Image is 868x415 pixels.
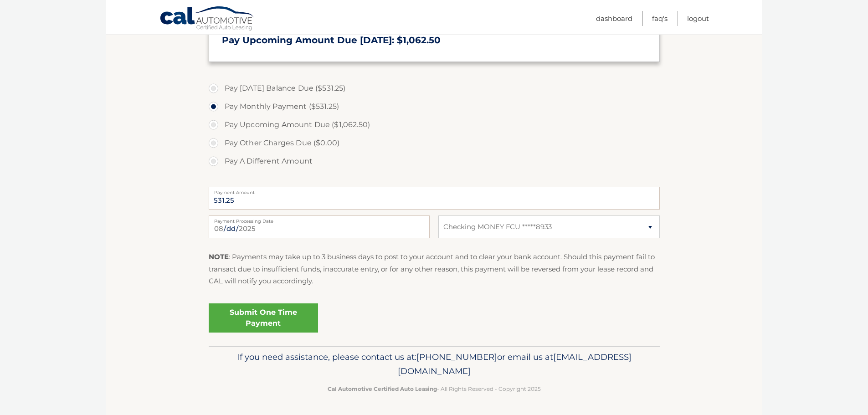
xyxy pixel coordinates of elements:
[215,384,654,394] p: - All Rights Reserved - Copyright 2025
[209,79,660,97] label: Pay [DATE] Balance Due ($531.25)
[209,97,660,116] label: Pay Monthly Payment ($531.25)
[209,187,660,210] input: Payment Amount
[328,385,437,392] strong: Cal Automotive Certified Auto Leasing
[209,134,660,152] label: Pay Other Charges Due ($0.00)
[209,116,660,134] label: Pay Upcoming Amount Due ($1,062.50)
[209,152,660,170] label: Pay A Different Amount
[687,11,709,26] a: Logout
[209,215,430,223] label: Payment Processing Date
[652,11,668,26] a: FAQ's
[159,6,255,32] a: Cal Automotive
[209,303,318,333] a: Submit One Time Payment
[209,215,430,238] input: Payment Date
[209,251,660,287] p: : Payments may take up to 3 business days to post to your account and to clear your bank account....
[209,252,229,261] strong: NOTE
[416,352,497,362] span: [PHONE_NUMBER]
[209,187,660,194] label: Payment Amount
[596,11,632,26] a: Dashboard
[215,350,654,379] p: If you need assistance, please contact us at: or email us at
[222,35,647,46] h3: Pay Upcoming Amount Due [DATE]: $1,062.50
